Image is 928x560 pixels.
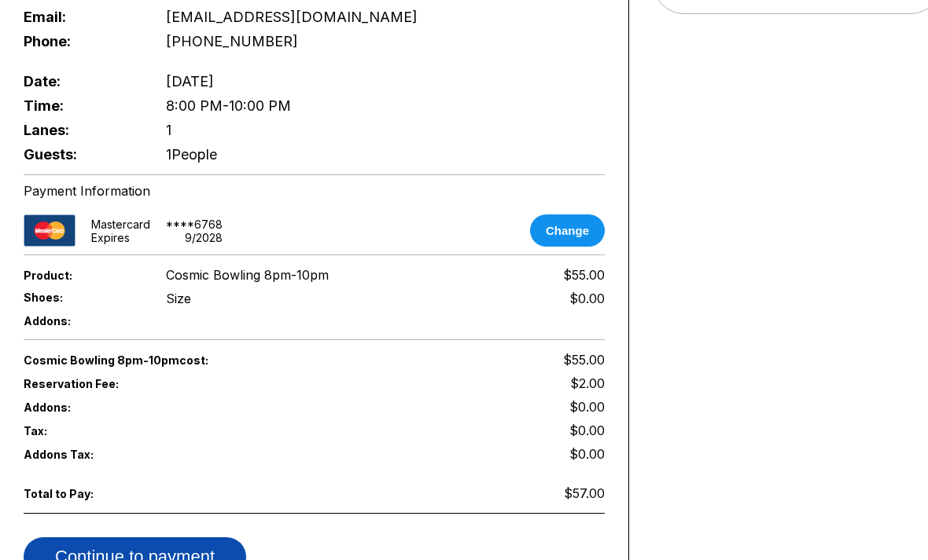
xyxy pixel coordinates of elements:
[570,375,605,391] span: $2.00
[24,291,140,304] span: Shoes:
[24,269,140,282] span: Product:
[166,73,214,90] span: [DATE]
[569,423,605,438] span: $0.00
[166,267,329,283] span: Cosmic Bowling 8pm-10pm
[185,231,223,244] div: 9 / 2028
[166,146,217,163] span: 1 People
[91,218,150,231] div: mastercard
[563,352,605,368] span: $55.00
[24,314,140,328] span: Addons:
[564,485,605,501] span: $57.00
[166,9,418,25] span: [EMAIL_ADDRESS][DOMAIN_NAME]
[24,122,140,138] span: Lanes:
[569,446,605,462] span: $0.00
[24,146,140,163] span: Guests:
[24,33,140,49] span: Phone:
[530,214,605,247] button: Change
[24,214,75,247] img: card
[166,122,171,138] span: 1
[91,231,130,244] div: Expires
[24,401,140,414] span: Addons:
[569,399,605,415] span: $0.00
[569,291,605,306] div: $0.00
[166,33,298,49] span: [PHONE_NUMBER]
[24,353,315,367] span: Cosmic Bowling 8pm-10pm cost:
[24,97,140,114] span: Time:
[24,424,140,437] span: Tax:
[24,183,605,199] div: Payment Information
[563,267,605,283] span: $55.00
[24,377,315,390] span: Reservation Fee:
[24,448,140,461] span: Addons Tax:
[166,97,291,114] span: 8:00 PM - 10:00 PM
[24,9,140,25] span: Email:
[166,291,191,306] div: Size
[24,487,140,500] span: Total to Pay:
[24,73,140,90] span: Date:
